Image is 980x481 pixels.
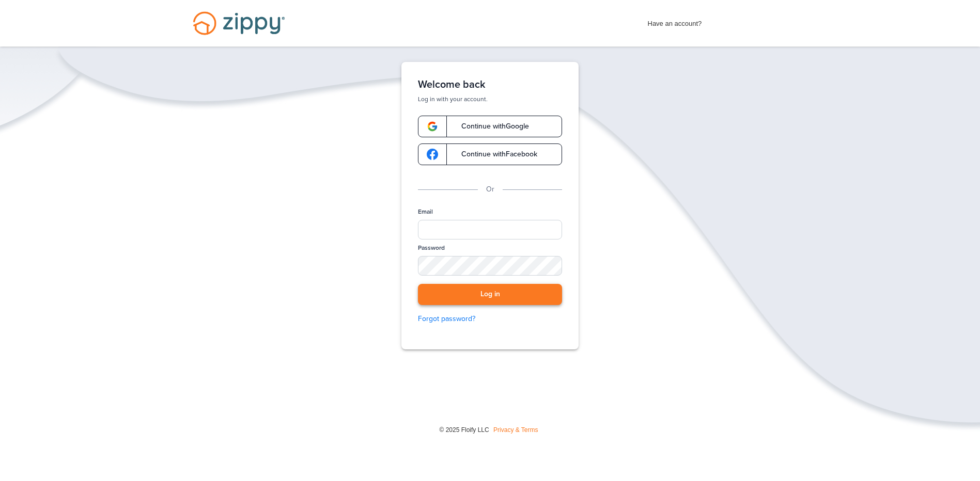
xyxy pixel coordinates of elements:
[648,13,702,29] span: Have an account?
[427,149,438,160] img: google-logo
[486,184,494,195] p: Or
[418,220,562,239] input: Email
[418,78,562,91] h1: Welcome back
[418,116,562,137] a: google-logoContinue withGoogle
[418,143,562,165] a: google-logoContinue withFacebook
[418,313,562,325] a: Forgot password?
[493,426,538,434] a: Privacy & Terms
[418,244,445,252] label: Password
[418,207,433,216] label: Email
[418,95,562,103] p: Log in with your account.
[427,121,438,132] img: google-logo
[451,151,537,158] span: Continue with Facebook
[439,426,489,434] span: © 2025 Floify LLC
[451,123,529,130] span: Continue with Google
[418,284,562,305] button: Log in
[418,256,562,276] input: Password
